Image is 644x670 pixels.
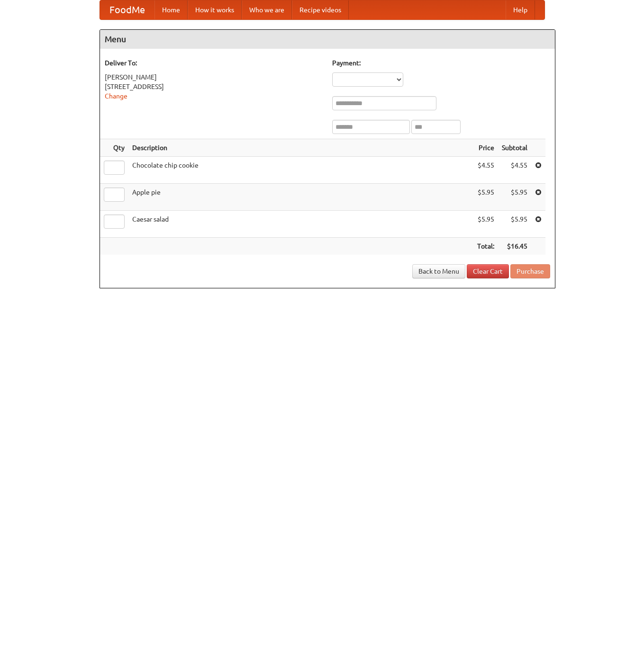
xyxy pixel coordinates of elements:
[292,0,349,19] a: Recipe videos
[412,264,465,278] a: Back to Menu
[473,184,498,211] td: $5.95
[332,58,550,68] h5: Payment:
[498,157,531,184] td: $4.55
[473,139,498,157] th: Price
[128,139,473,157] th: Description
[154,0,188,19] a: Home
[105,72,323,82] div: [PERSON_NAME]
[105,92,127,100] a: Change
[105,82,323,91] div: [STREET_ADDRESS]
[105,58,323,68] h5: Deliver To:
[498,211,531,238] td: $5.95
[498,184,531,211] td: $5.95
[128,211,473,238] td: Caesar salad
[473,211,498,238] td: $5.95
[506,0,535,19] a: Help
[467,264,509,278] a: Clear Cart
[498,238,531,255] th: $16.45
[128,157,473,184] td: Chocolate chip cookie
[100,30,555,49] h4: Menu
[473,238,498,255] th: Total:
[242,0,292,19] a: Who we are
[128,184,473,211] td: Apple pie
[498,139,531,157] th: Subtotal
[473,157,498,184] td: $4.55
[100,0,154,19] a: FoodMe
[100,139,128,157] th: Qty
[188,0,242,19] a: How it works
[510,264,550,278] button: Purchase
